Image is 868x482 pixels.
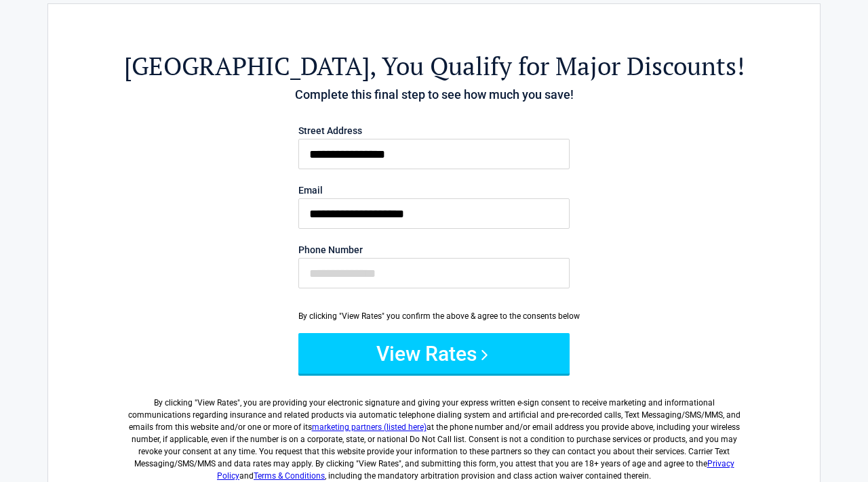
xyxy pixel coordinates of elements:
label: By clicking " ", you are providing your electronic signature and giving your express written e-si... [123,386,745,482]
a: Terms & Conditions [254,471,325,481]
h2: , You Qualify for Major Discounts! [123,49,745,83]
h4: Complete this final step to see how much you save! [123,86,745,104]
label: Phone Number [298,245,570,255]
label: Street Address [298,126,570,135]
span: [GEOGRAPHIC_DATA] [124,49,370,83]
button: View Rates [298,333,570,374]
label: Email [298,185,570,195]
div: By clicking "View Rates" you confirm the above & agree to the consents below [298,310,570,322]
span: View Rates [197,398,237,408]
a: marketing partners (listed here) [312,422,427,432]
